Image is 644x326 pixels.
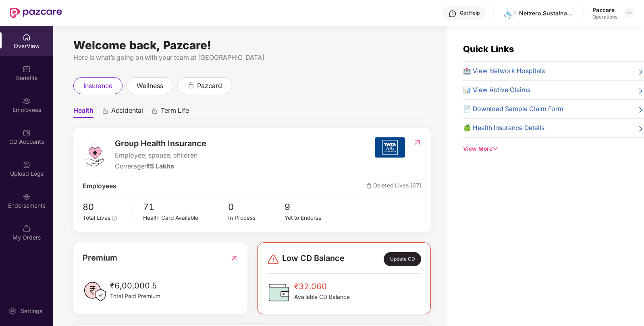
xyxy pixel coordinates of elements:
[151,107,158,114] div: animation
[143,200,228,214] span: 71
[366,183,372,189] img: deleteIcon
[102,107,109,114] div: animation
[10,8,62,18] img: New Pazcare Logo
[115,137,206,150] span: Group Health Insurance
[83,252,117,264] span: Premium
[83,181,116,191] span: Employees
[449,10,457,18] img: svg+xml;base64,PHN2ZyBpZD0iSGVscC0zMngzMiIgeG1sbnM9Imh0dHA6Ly93d3cudzMub3JnLzIwMDAvc3ZnIiB3aWR0aD...
[112,216,117,221] span: info-circle
[73,53,431,63] div: Here is what’s going on with your team at [GEOGRAPHIC_DATA]
[463,145,644,154] div: View More
[282,252,345,266] span: Low CD Balance
[230,252,238,264] img: RedirectIcon
[73,106,93,118] span: Health
[463,66,545,76] span: 🏥 View Network Hospitals
[267,280,291,305] img: CDBalanceIcon
[110,280,160,292] span: ₹6,00,000.5
[228,200,285,214] span: 0
[115,151,206,161] span: Employee, spouse, children
[83,200,125,214] span: 80
[626,10,633,16] img: svg+xml;base64,PHN2ZyBpZD0iRHJvcGRvd24tMzJ4MzIiIHhtbG5zPSJodHRwOi8vd3d3LnczLm9yZy8yMDAwL3N2ZyIgd2...
[115,162,206,172] div: Coverage:
[463,123,544,133] span: 🍏 Health Insurance Details
[197,81,222,91] span: pazcard
[460,10,480,16] div: Get Help
[83,143,107,167] img: logo
[143,214,228,223] div: Health Card Available
[23,161,31,169] img: svg+xml;base64,PHN2ZyBpZD0iVXBsb2FkX0xvZ3MiIGRhdGEtbmFtZT0iVXBsb2FkIExvZ3MiIHhtbG5zPSJodHRwOi8vd3...
[83,81,112,91] span: insurance
[137,81,163,91] span: wellness
[294,280,350,293] span: ₹32,060
[638,87,644,95] span: right
[161,106,189,118] span: Term Life
[592,6,617,14] div: Pazcare
[83,215,110,221] span: Total Lives
[228,214,285,223] div: In Process
[638,106,644,114] span: right
[110,292,160,301] span: Total Paid Premium
[83,280,107,304] img: PaidPremiumIcon
[492,146,498,151] span: down
[638,68,644,76] span: right
[23,225,31,233] img: svg+xml;base64,PHN2ZyBpZD0iTXlfT3JkZXJzIiBkYXRhLW5hbWU9Ik15IE9yZGVycyIgeG1sbnM9Imh0dHA6Ly93d3cudz...
[463,104,563,114] span: 📄 Download Sample Claim Form
[23,33,31,41] img: svg+xml;base64,PHN2ZyBpZD0iSG9tZSIgeG1sbnM9Imh0dHA6Ly93d3cudzMub3JnLzIwMDAvc3ZnIiB3aWR0aD0iMjAiIG...
[638,125,644,133] span: right
[463,44,514,54] span: Quick Links
[23,129,31,137] img: svg+xml;base64,PHN2ZyBpZD0iQ0RfQWNjb3VudHMiIGRhdGEtbmFtZT0iQ0QgQWNjb3VudHMiIHhtbG5zPSJodHRwOi8vd3...
[111,106,143,118] span: Accidental
[23,97,31,105] img: svg+xml;base64,PHN2ZyBpZD0iRW1wbG95ZWVzIiB4bWxucz0iaHR0cDovL3d3dy53My5vcmcvMjAwMC9zdmciIHdpZHRoPS...
[384,252,421,266] div: Update CD
[504,7,515,19] img: download%20(3).png
[23,193,31,201] img: svg+xml;base64,PHN2ZyBpZD0iRW5kb3JzZW1lbnRzIiB4bWxucz0iaHR0cDovL3d3dy53My5vcmcvMjAwMC9zdmciIHdpZH...
[413,138,422,146] img: RedirectIcon
[73,42,431,48] div: Welcome back, Pazcare!
[23,65,31,73] img: svg+xml;base64,PHN2ZyBpZD0iQmVuZWZpdHMiIHhtbG5zPSJodHRwOi8vd3d3LnczLm9yZy8yMDAwL3N2ZyIgd2lkdGg9Ij...
[187,82,195,89] div: animation
[375,137,405,158] img: insurerIcon
[146,162,174,170] span: ₹5 Lakhs
[366,181,422,191] span: Deleted Lives (67)
[519,9,575,17] div: Netzero Sustainability
[18,307,45,315] div: Settings
[592,14,617,20] div: Operations
[285,200,341,214] span: 9
[463,85,530,95] span: 📊 View Active Claims
[267,253,280,266] img: svg+xml;base64,PHN2ZyBpZD0iRGFuZ2VyLTMyeDMyIiB4bWxucz0iaHR0cDovL3d3dy53My5vcmcvMjAwMC9zdmciIHdpZH...
[8,307,17,315] img: svg+xml;base64,PHN2ZyBpZD0iU2V0dGluZy0yMHgyMCIgeG1sbnM9Imh0dHA6Ly93d3cudzMub3JnLzIwMDAvc3ZnIiB3aW...
[294,293,350,302] span: Available CD Balance
[285,214,341,223] div: Yet to Endorse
